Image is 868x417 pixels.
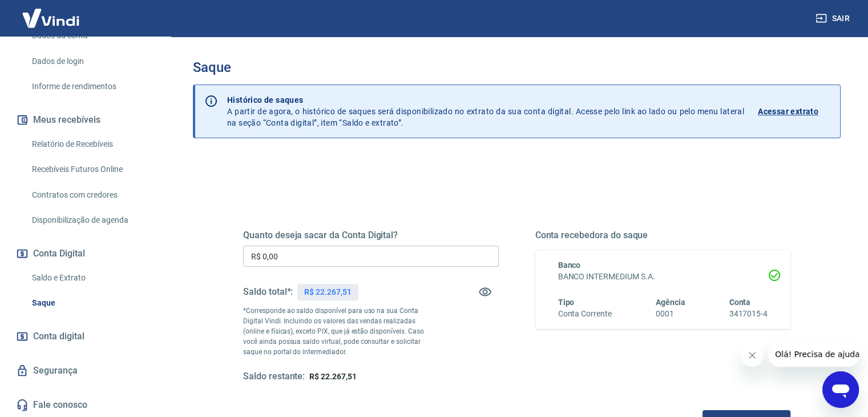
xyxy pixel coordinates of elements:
button: Sair [813,8,854,29]
a: Recebíveis Futuros Online [27,158,157,181]
h5: Saldo total*: [243,286,293,298]
h5: Quanto deseja sacar da Conta Digital? [243,230,499,241]
a: Saldo e Extrato [27,266,157,290]
h5: Saldo restante: [243,371,305,383]
a: Saque [27,291,157,315]
a: Conta digital [14,324,157,349]
a: Contratos com credores [27,183,157,207]
h6: 0001 [656,308,685,320]
a: Relatório de Recebíveis [27,133,157,156]
a: Acessar extrato [758,94,831,129]
img: Vindi [14,1,88,35]
span: Banco [558,260,581,270]
p: Acessar extrato [758,106,818,117]
span: Tipo [558,298,575,307]
iframe: Mensagem da empresa [768,342,859,367]
span: Conta [729,298,750,307]
a: Informe de rendimentos [27,75,157,98]
span: R$ 22.267,51 [309,372,356,381]
p: *Corresponde ao saldo disponível para uso na sua Conta Digital Vindi. Incluindo os valores das ve... [243,306,435,357]
a: Dados de login [27,50,157,73]
a: Disponibilização de agenda [27,209,157,232]
a: Segurança [14,358,157,383]
p: R$ 22.267,51 [304,286,351,298]
button: Conta Digital [14,241,157,266]
iframe: Fechar mensagem [741,344,764,367]
h6: Conta Corrente [558,308,612,320]
h6: 3417015-4 [729,308,768,320]
button: Meus recebíveis [14,107,157,133]
h3: Saque [193,59,841,75]
h5: Conta recebedora do saque [535,230,791,241]
span: Olá! Precisa de ajuda? [7,8,96,17]
span: Agência [656,298,685,307]
p: A partir de agora, o histórico de saques será disponibilizado no extrato da sua conta digital. Ac... [227,94,744,129]
p: Histórico de saques [227,94,744,106]
span: Conta digital [33,328,84,344]
h6: BANCO INTERMEDIUM S.A. [558,271,768,283]
iframe: Botão para abrir a janela de mensagens [822,371,859,408]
